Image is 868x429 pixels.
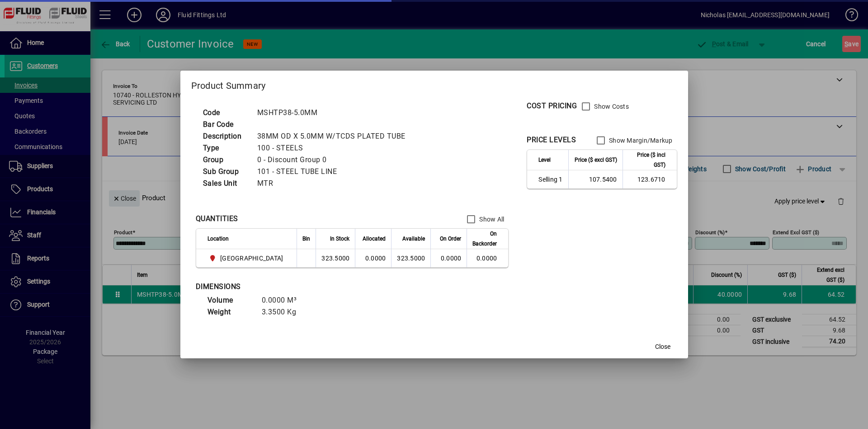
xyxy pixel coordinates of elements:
td: 0.0000 [355,249,391,267]
span: Allocated [363,234,386,244]
label: Show All [477,215,504,224]
span: Available [402,234,425,244]
td: 107.5400 [568,170,623,188]
span: On Order [440,234,461,244]
td: Sales Unit [198,178,253,189]
td: Code [198,107,253,119]
span: Location [208,234,229,244]
span: In Stock [330,234,349,244]
td: Bar Code [198,119,253,130]
td: Weight [203,306,257,318]
td: 0.0000 M³ [257,294,311,306]
span: CHRISTCHURCH [208,253,287,264]
td: Type [198,142,253,154]
td: Sub Group [198,166,253,178]
label: Show Margin/Markup [607,136,673,145]
span: Level [538,155,551,165]
td: 323.5000 [316,249,355,267]
span: Price ($ excl GST) [575,155,617,165]
td: 323.5000 [391,249,430,267]
div: PRICE LEVELS [527,135,576,145]
td: MSHTP38-5.0MM [253,107,416,119]
span: Price ($ incl GST) [628,150,665,170]
label: Show Costs [592,102,629,111]
div: COST PRICING [527,101,577,111]
span: On Backorder [472,229,497,249]
td: 0.0000 [467,249,508,267]
span: [GEOGRAPHIC_DATA] [220,254,283,263]
div: DIMENSIONS [196,281,422,292]
td: 100 - STEELS [253,142,416,154]
div: QUANTITIES [196,213,238,224]
td: Group [198,154,253,166]
td: 0 - Discount Group 0 [253,154,416,166]
h2: Product Summary [180,71,688,97]
span: 0.0000 [441,255,462,262]
span: Selling 1 [538,175,562,184]
button: Close [648,338,677,355]
td: 38MM OD X 5.0MM W/TCDS PLATED TUBE [253,130,416,142]
td: 3.3500 Kg [257,306,311,318]
span: Close [655,342,670,352]
span: Bin [302,234,310,244]
td: 123.6710 [623,170,677,188]
td: Description [198,130,253,142]
td: 101 - STEEL TUBE LINE [253,166,416,178]
td: Volume [203,294,257,306]
td: MTR [253,178,416,189]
